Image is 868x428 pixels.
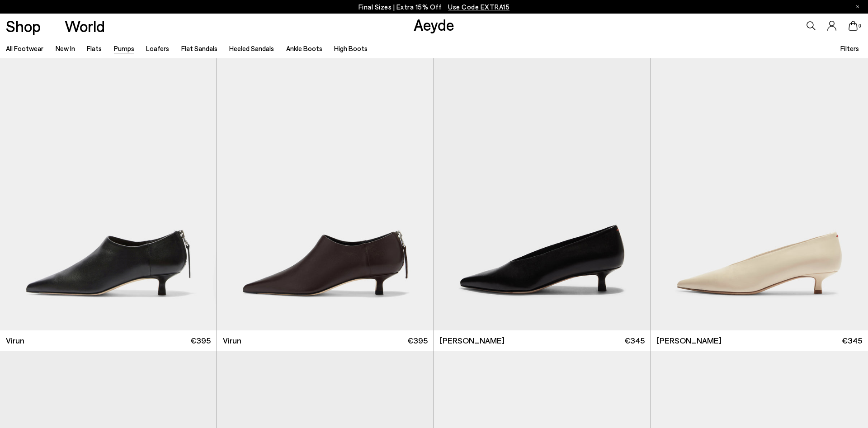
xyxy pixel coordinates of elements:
[65,18,105,34] a: World
[651,330,868,351] a: [PERSON_NAME] €345
[217,330,434,351] a: Virun €395
[858,24,862,28] span: 0
[229,44,274,52] a: Heeled Sandals
[334,44,368,52] a: High Boots
[6,44,43,52] a: All Footwear
[217,58,434,330] img: Virun Pointed Sock Boots
[359,1,510,13] p: Final Sizes | Extra 15% Off
[849,21,858,31] a: 0
[190,335,211,346] span: €395
[6,18,41,34] a: Shop
[840,44,859,52] span: Filters
[87,44,102,52] a: Flats
[114,44,134,52] a: Pumps
[657,335,722,346] span: [PERSON_NAME]
[56,44,75,52] a: New In
[6,335,24,346] span: Virun
[842,335,862,346] span: €345
[181,44,217,52] a: Flat Sandals
[223,335,241,346] span: Virun
[407,335,428,346] span: €395
[286,44,322,52] a: Ankle Boots
[434,58,651,330] img: Clara Pointed-Toe Pumps
[434,330,651,351] a: [PERSON_NAME] €345
[651,58,868,330] img: Clara Pointed-Toe Pumps
[414,15,454,34] a: Aeyde
[448,3,509,11] span: Navigate to /collections/ss25-final-sizes
[624,335,645,346] span: €345
[146,44,169,52] a: Loafers
[440,335,505,346] span: [PERSON_NAME]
